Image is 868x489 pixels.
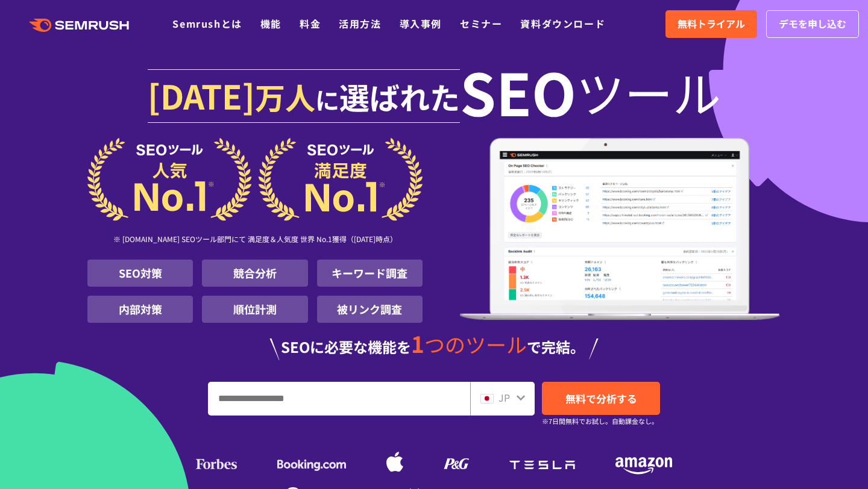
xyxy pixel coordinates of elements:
[400,16,442,31] a: 導入事例
[460,16,502,31] a: セミナー
[317,260,423,287] li: キーワード調査
[527,336,585,357] span: で完結。
[498,390,510,405] span: JP
[576,67,721,116] span: ツール
[315,82,339,117] span: に
[260,16,281,31] a: 機能
[172,16,242,31] a: Semrushとは
[411,327,424,360] span: 1
[209,382,470,415] input: URL、キーワードを入力してください
[665,10,757,38] a: 無料トライアル
[87,332,781,360] div: SEOに必要な機能を
[565,391,637,406] span: 無料で分析する
[424,329,527,359] span: つのツール
[255,75,315,118] span: 万人
[202,260,307,287] li: 競合分析
[779,16,846,32] span: デモを申し込む
[460,67,576,116] span: SEO
[87,260,193,287] li: SEO対策
[148,71,255,119] span: [DATE]
[300,16,321,31] a: 料金
[520,16,605,31] a: 資料ダウンロード
[202,296,307,323] li: 順位計測
[339,75,460,118] span: 選ばれた
[542,416,658,427] small: ※7日間無料でお試し。自動課金なし。
[678,16,745,32] span: 無料トライアル
[87,296,193,323] li: 内部対策
[87,221,423,260] div: ※ [DOMAIN_NAME] SEOツール部門にて 満足度＆人気度 世界 No.1獲得（[DATE]時点）
[339,16,381,31] a: 活用方法
[766,10,859,38] a: デモを申し込む
[317,296,423,323] li: 被リンク調査
[542,382,660,415] a: 無料で分析する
